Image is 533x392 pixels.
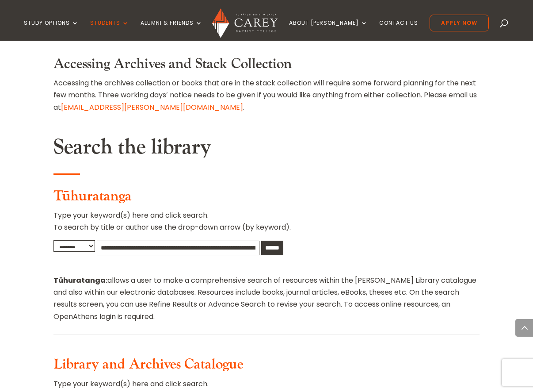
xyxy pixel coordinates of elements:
[53,56,480,77] h3: Accessing Archives and Stack Collection
[61,102,243,112] a: [EMAIL_ADDRESS][PERSON_NAME][DOMAIN_NAME]
[53,274,480,323] p: allows a user to make a comprehensive search of resources within the [PERSON_NAME] Library catalo...
[289,20,368,41] a: About [PERSON_NAME]
[24,20,79,41] a: Study Options
[379,20,418,41] a: Contact Us
[430,15,489,31] a: Apply Now
[141,20,202,41] a: Alumni & Friends
[53,188,480,209] h3: Tūhuratanga
[90,20,129,41] a: Students
[53,135,480,165] h2: Search the library
[53,356,480,377] h3: Library and Archives Catalogue
[212,8,277,38] img: Carey Baptist College
[53,209,480,240] p: Type your keyword(s) here and click search. To search by title or author use the drop-down arrow ...
[53,275,107,285] strong: Tūhuratanga:
[53,77,480,113] p: Accessing the archives collection or books that are in the stack collection will require some for...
